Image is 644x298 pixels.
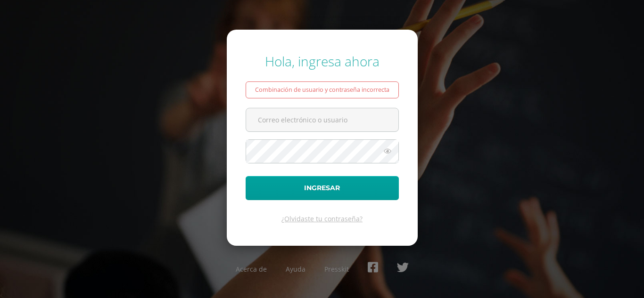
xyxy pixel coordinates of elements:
a: Ayuda [286,265,305,274]
div: Combinación de usuario y contraseña incorrecta [246,81,399,98]
a: Presskit [324,265,349,274]
button: Ingresar [246,176,399,200]
a: ¿Olvidaste tu contraseña? [281,214,363,223]
input: Correo electrónico o usuario [246,108,398,131]
div: Hola, ingresa ahora [246,52,399,70]
a: Acerca de [236,265,267,274]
